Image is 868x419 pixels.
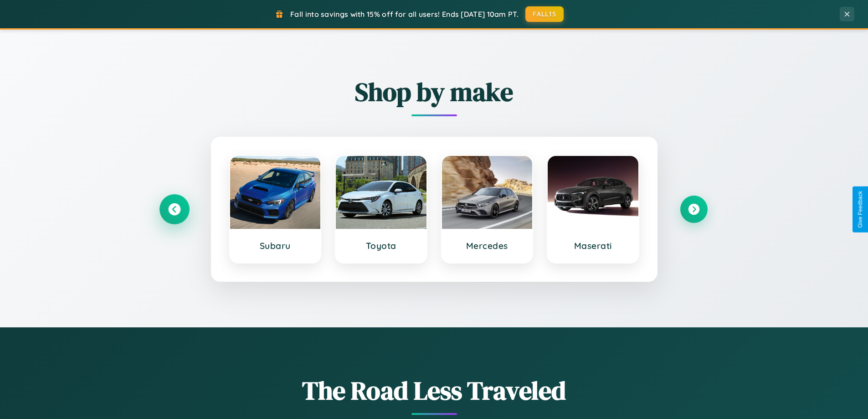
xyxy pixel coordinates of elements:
[345,240,417,251] h3: Toyota
[161,373,708,408] h1: The Road Less Traveled
[557,240,629,251] h3: Maserati
[857,191,863,228] div: Give Feedback
[525,6,564,22] button: FALL15
[239,240,312,251] h3: Subaru
[161,74,708,109] h2: Shop by make
[451,240,524,251] h3: Mercedes
[290,10,519,19] span: Fall into savings with 15% off for all users! Ends [DATE] 10am PT.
